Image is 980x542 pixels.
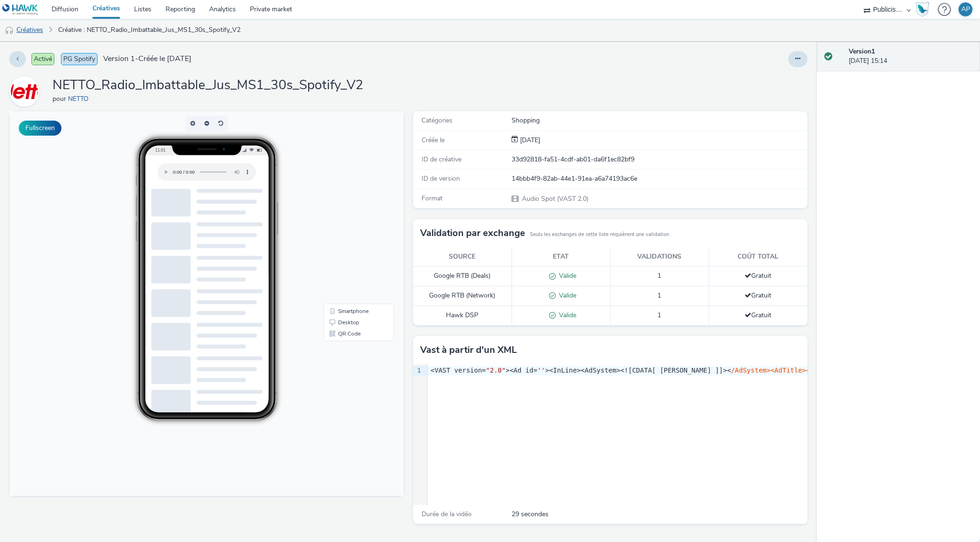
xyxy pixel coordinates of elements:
h3: Vast à partir d'un XML [420,343,517,357]
span: Valide [556,271,576,280]
h1: NETTO_Radio_Imbattable_Jus_MS1_30s_Spotify_V2 [53,76,363,94]
strong: Version 1 [849,47,875,56]
a: Créative : NETTO_Radio_Imbattable_Jus_MS1_30s_Spotify_V2 [53,19,245,41]
div: [DATE] 15:14 [849,47,972,66]
th: Validations [610,247,709,267]
div: 14bbb4f9-82ab-44e1-91ea-a6a74193ac6e [512,174,807,183]
div: 33d92818-fa51-4cdf-ab01-da6f1ec82bf9 [512,155,807,164]
span: QR Code [329,220,351,225]
small: Seuls les exchanges de cette liste requièrent une validation [530,231,669,238]
th: Etat [512,247,610,267]
img: audio [5,26,14,35]
img: undefined Logo [2,4,38,15]
span: /AdSystem><AdTitle><![CDATA[ Test_Hawk ]]></ [731,366,905,374]
a: NETTO [68,94,92,103]
div: AP [961,2,970,16]
span: Format [422,194,443,203]
span: Activé [31,53,54,65]
td: Google RTB (Deals) [413,267,512,286]
div: Shopping [512,116,807,125]
span: Gratuit [745,311,771,320]
span: "2.0" [486,366,505,374]
span: Valide [556,311,576,320]
span: 1 [657,291,661,300]
span: Gratuit [745,291,771,300]
li: Desktop [316,206,383,217]
td: Hawk DSP [413,305,512,325]
span: Catégories [422,116,452,125]
span: Gratuit [745,271,771,280]
button: Fullscreen [19,121,61,136]
th: Coût total [709,247,807,267]
span: Créée le [422,136,445,145]
th: Source [413,247,512,267]
a: NETTO [9,87,43,96]
h3: Validation par exchange [420,226,525,240]
span: Audio Spot (VAST 2.0) [521,194,588,203]
span: PG Spotify [61,53,98,65]
span: 1 [657,311,661,320]
li: Smartphone [316,194,383,206]
li: QR Code [316,217,383,228]
span: Valide [556,291,576,300]
span: 11:01 [145,36,156,41]
span: 29 secondes [512,510,549,519]
td: Google RTB (Network) [413,286,512,306]
span: '' [537,366,545,374]
span: Version 1 - Créée le [DATE] [103,53,191,64]
span: Durée de la vidéo [422,510,472,519]
img: Hawk Academy [915,2,929,17]
span: pour [53,94,68,103]
a: Hawk Academy [915,2,933,17]
span: ID de version [422,174,460,183]
img: NETTO [11,78,38,105]
span: Desktop [329,208,350,214]
span: [DATE] [518,136,540,145]
span: ID de créative [422,155,461,164]
span: Smartphone [329,197,359,203]
div: 1 [413,366,422,375]
span: 1 [657,271,661,280]
div: Création 15 novembre 2024, 15:14 [518,136,540,145]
